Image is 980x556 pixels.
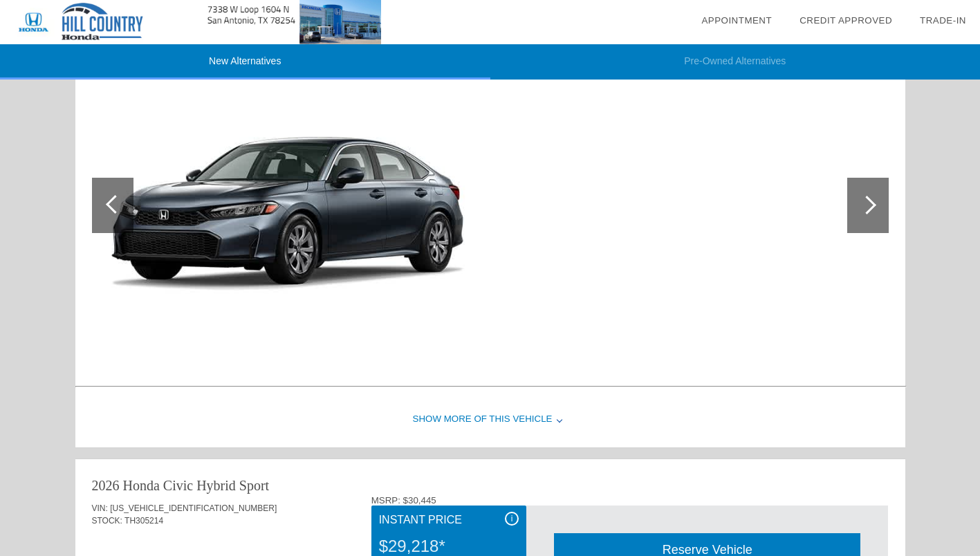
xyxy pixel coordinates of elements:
span: STOCK: [92,516,122,526]
span: VIN: [92,503,108,513]
div: Show More of this Vehicle [75,392,905,447]
div: MSRP: $30,445 [371,495,889,506]
div: Sport [239,476,269,495]
span: [US_VEHICLE_IDENTIFICATION_NUMBER] [110,503,277,513]
img: 77293ba3ae69fc123edd2f7e5ebf05fex.jpg [92,59,484,352]
a: Appointment [701,15,772,26]
div: i [505,512,519,526]
span: TH305214 [124,516,163,526]
a: Credit Approved [799,15,892,26]
div: 2026 Honda Civic Hybrid [92,476,236,495]
a: Trade-In [920,15,966,26]
div: Instant Price [379,512,519,528]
